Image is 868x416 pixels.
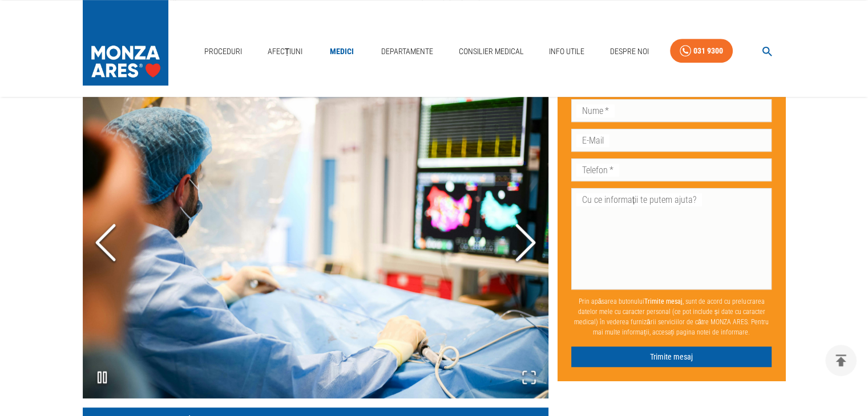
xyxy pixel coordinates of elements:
div: 031 9300 [693,44,723,58]
p: Prin apăsarea butonului , sunt de acord cu prelucrarea datelor mele cu caracter personal (ce pot ... [571,292,772,342]
a: Despre Noi [605,40,653,63]
a: 031 9300 [670,39,733,63]
button: Play or Pause Slideshow [83,358,122,398]
div: Go to Slide 2 [83,88,548,398]
button: Open Fullscreen [510,358,548,398]
img: Z_5AG-vxEdbNPD7C_IMG_9231.jpg [83,88,548,398]
button: Next Slide [503,180,548,307]
a: Medici [324,40,360,63]
a: Consilier Medical [454,40,528,63]
a: Departamente [377,40,438,63]
button: delete [825,345,857,376]
b: Trimite mesaj [644,297,683,305]
a: Info Utile [544,40,589,63]
button: Previous Slide [83,180,128,307]
a: Proceduri [200,40,247,63]
button: Trimite mesaj [571,346,772,368]
a: Afecțiuni [263,40,308,63]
